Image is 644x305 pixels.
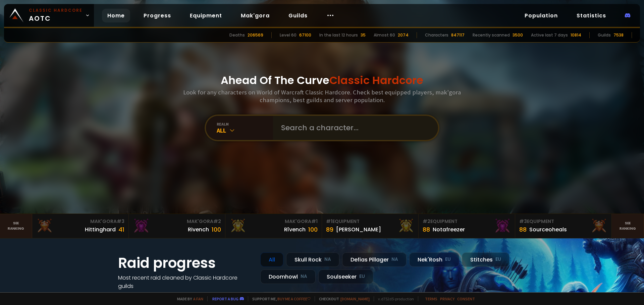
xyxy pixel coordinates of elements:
div: 35 [361,32,366,38]
div: 100 [308,225,318,234]
div: 88 [519,225,527,234]
div: Nek'Rosh [409,252,459,267]
small: EU [495,256,501,263]
a: Privacy [440,296,454,301]
a: See all progress [118,291,162,298]
a: #3Equipment88Sourceoheals [515,214,612,238]
a: Report a bug [212,296,238,301]
a: Population [519,9,563,22]
a: Consent [457,296,475,301]
small: NA [391,256,398,263]
div: 10814 [571,32,581,38]
a: [DOMAIN_NAME] [340,296,370,301]
a: Mak'Gora#2Rivench100 [129,214,225,238]
div: Rîvench [284,225,306,234]
span: # 3 [117,218,124,225]
div: Defias Pillager [342,252,407,267]
div: 41 [118,225,124,234]
a: Home [102,9,130,22]
div: 100 [212,225,221,234]
div: In the last 12 hours [319,32,358,38]
span: # 2 [213,218,221,225]
div: 7538 [613,32,624,38]
span: # 1 [311,218,318,225]
small: NA [301,273,307,280]
div: Mak'Gora [229,218,318,225]
a: Mak'Gora#3Hittinghard41 [32,214,129,238]
a: a fan [193,296,203,301]
h1: Raid progress [118,252,252,274]
span: # 1 [326,218,332,225]
div: 847117 [451,32,465,38]
a: Mak'gora [235,9,275,22]
div: 89 [326,225,333,234]
h4: Most recent raid cleaned by Classic Hardcore guilds [118,274,252,290]
span: AOTC [29,7,83,23]
a: Progress [138,9,176,22]
input: Search a character... [277,116,430,140]
div: Equipment [423,218,511,225]
a: Statistics [571,9,611,22]
div: [PERSON_NAME] [336,225,381,234]
span: Classic Hardcore [329,73,423,88]
div: Stitches [462,252,509,267]
a: Classic HardcoreAOTC [4,4,94,27]
div: 67100 [299,32,311,38]
div: Doomhowl [260,270,316,284]
div: Equipment [326,218,414,225]
div: Deaths [229,32,245,38]
a: Seeranking [612,214,644,238]
div: Recently scanned [473,32,510,38]
div: Sourceoheals [529,225,567,234]
div: 88 [423,225,430,234]
h3: Look for any characters on World of Warcraft Classic Hardcore. Check best equipped players, mak'g... [180,88,464,104]
a: Guilds [283,9,313,22]
div: Equipment [519,218,607,225]
a: #1Equipment89[PERSON_NAME] [322,214,419,238]
div: Active last 7 days [531,32,568,38]
div: Characters [425,32,448,38]
div: Mak'Gora [36,218,124,225]
span: Made by [173,296,203,301]
span: v. d752d5 - production [374,296,414,301]
div: Hittinghard [85,225,116,234]
div: Rivench [188,225,209,234]
a: Buy me a coffee [277,296,311,301]
span: # 3 [519,218,527,225]
span: Checkout [315,296,370,301]
a: Terms [425,296,437,301]
div: Level 60 [280,32,297,38]
small: NA [324,256,331,263]
div: Guilds [598,32,611,38]
div: Notafreezer [433,225,465,234]
small: EU [445,256,451,263]
small: EU [359,273,365,280]
div: 206569 [248,32,263,38]
div: Mak'Gora [133,218,221,225]
h1: Ahead Of The Curve [221,72,423,88]
div: All [217,127,273,134]
div: 2074 [398,32,409,38]
span: Support me, [248,296,311,301]
div: All [260,252,283,267]
small: Classic Hardcore [29,7,83,13]
a: Mak'Gora#1Rîvench100 [225,214,322,238]
div: Skull Rock [286,252,339,267]
div: 3500 [513,32,523,38]
a: Equipment [184,9,227,22]
div: Almost 60 [374,32,395,38]
div: realm [217,122,273,127]
a: #2Equipment88Notafreezer [419,214,515,238]
div: Soulseeker [318,270,373,284]
span: # 2 [423,218,430,225]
